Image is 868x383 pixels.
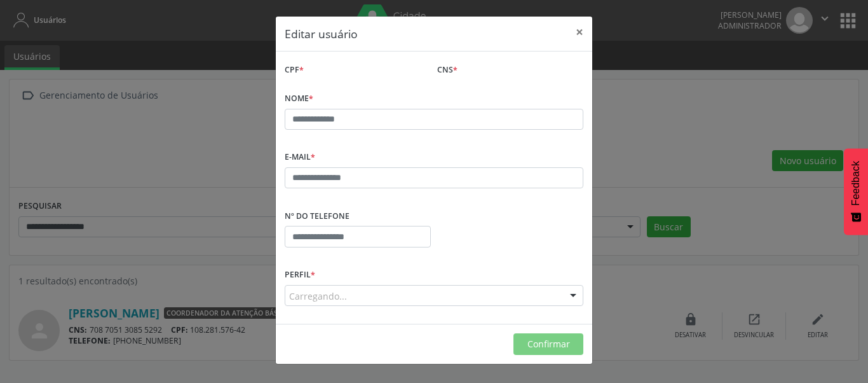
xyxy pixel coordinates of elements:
button: Confirmar [513,333,583,355]
label: CNS [437,60,458,80]
label: Nº do Telefone [285,206,349,226]
button: Feedback - Mostrar pesquisa [844,148,868,235]
span: Confirmar [527,338,570,350]
label: CPF [285,60,304,80]
span: Carregando... [289,289,347,303]
span: Feedback [850,161,862,205]
button: Close [567,17,592,48]
label: Nome [285,89,313,109]
label: E-mail [285,148,315,167]
label: Perfil [285,265,315,285]
h5: Editar usuário [285,25,358,42]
